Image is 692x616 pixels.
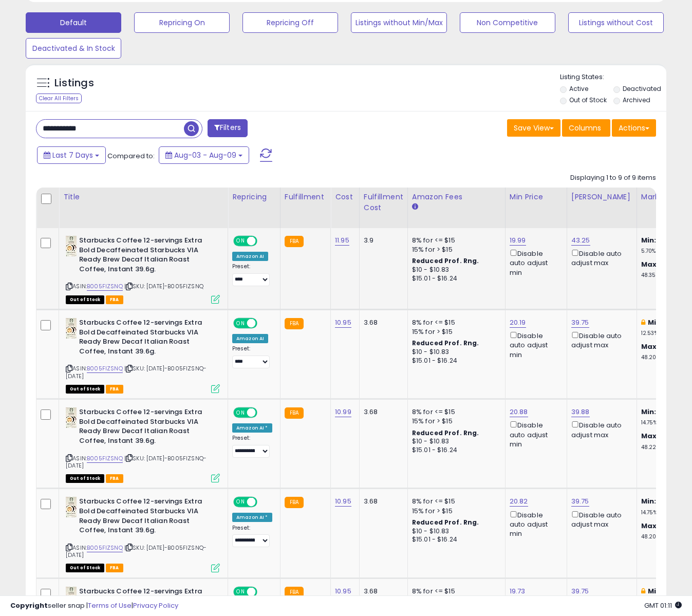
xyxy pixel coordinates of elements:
[510,330,559,360] div: Disable auto adjust min
[364,497,400,506] div: 3.68
[571,407,590,417] a: 39.88
[285,236,304,247] small: FBA
[66,497,77,517] img: 51xbb4tS3ML._SL40_.jpg
[569,84,588,93] label: Active
[510,235,526,246] a: 19.99
[54,76,94,90] h5: Listings
[571,330,629,350] div: Disable auto adjust max
[412,202,418,212] small: Amazon Fees.
[87,544,123,552] a: B005FIZSNQ
[26,38,121,59] button: Deactivated & In Stock
[66,454,207,470] span: | SKU: [DATE]-B005FIZSNQ-[DATE]
[412,428,479,437] b: Reduced Prof. Rng.
[106,564,123,572] span: FBA
[412,507,497,516] div: 15% for > $15
[63,192,223,202] div: Title
[66,497,220,571] div: ASIN:
[256,408,272,417] span: OFF
[412,318,497,327] div: 8% for <= $15
[232,252,268,261] div: Amazon AI
[106,474,123,483] span: FBA
[256,237,272,246] span: OFF
[571,419,629,439] div: Disable auto adjust max
[106,295,123,304] span: FBA
[569,123,601,133] span: Columns
[412,446,497,455] div: $15.01 - $16.24
[364,192,403,213] div: Fulfillment Cost
[623,96,650,104] label: Archived
[560,72,666,82] p: Listing States:
[79,497,204,537] b: Starbucks Coffee 12-servings Extra Bold Decaffeinated Starbucks VIA Ready Brew Decaf Italian Roas...
[641,342,659,351] b: Max:
[79,407,204,448] b: Starbucks Coffee 12-servings Extra Bold Decaffeinated Starbucks VIA Ready Brew Decaf Italian Roas...
[412,497,497,506] div: 8% for <= $15
[364,236,400,245] div: 3.9
[66,236,220,303] div: ASIN:
[641,431,659,441] b: Max:
[66,236,77,256] img: 51xbb4tS3ML._SL40_.jpg
[412,256,479,265] b: Reduced Prof. Rng.
[571,235,590,246] a: 43.25
[571,248,629,268] div: Disable auto adjust max
[66,318,220,392] div: ASIN:
[133,601,178,610] a: Privacy Policy
[571,318,589,328] a: 39.75
[644,601,682,610] span: 2025-08-17 01:11 GMT
[641,521,659,531] b: Max:
[87,364,123,373] a: B005FIZSNQ
[87,282,123,291] a: B005FIZSNQ
[66,474,104,483] span: All listings that are currently out of stock and unavailable for purchase on Amazon
[510,509,559,539] div: Disable auto adjust min
[562,119,610,137] button: Columns
[351,12,446,33] button: Listings without Min/Max
[134,12,230,33] button: Repricing On
[106,385,123,394] span: FBA
[66,544,207,559] span: | SKU: [DATE]-B005FIZSNQ-[DATE]
[412,348,497,357] div: $10 - $10.83
[412,327,497,337] div: 15% for > $15
[256,498,272,507] span: OFF
[648,318,663,327] b: Min:
[510,496,528,507] a: 20.82
[507,119,560,137] button: Save View
[107,151,155,161] span: Compared to:
[412,437,497,446] div: $10 - $10.83
[232,263,272,286] div: Preset:
[612,119,656,137] button: Actions
[66,318,77,339] img: 51xbb4tS3ML._SL40_.jpg
[232,513,272,522] div: Amazon AI *
[285,497,304,508] small: FBA
[66,385,104,394] span: All listings that are currently out of stock and unavailable for purchase on Amazon
[510,318,526,328] a: 20.19
[174,150,236,160] span: Aug-03 - Aug-09
[79,236,204,276] b: Starbucks Coffee 12-servings Extra Bold Decaffeinated Starbucks VIA Ready Brew Decaf Italian Roas...
[364,407,400,417] div: 3.68
[10,601,178,611] div: seller snap | |
[87,454,123,463] a: B005FIZSNQ
[335,192,355,202] div: Cost
[234,498,247,507] span: ON
[412,236,497,245] div: 8% for <= $15
[232,334,268,343] div: Amazon AI
[335,318,351,328] a: 10.95
[232,525,272,548] div: Preset:
[159,146,249,164] button: Aug-03 - Aug-09
[234,319,247,328] span: ON
[412,527,497,536] div: $10 - $10.83
[571,496,589,507] a: 39.75
[232,423,272,433] div: Amazon AI *
[412,274,497,283] div: $15.01 - $16.24
[232,192,276,202] div: Repricing
[88,601,132,610] a: Terms of Use
[412,266,497,274] div: $10 - $10.83
[568,12,664,33] button: Listings without Cost
[66,364,207,380] span: | SKU: [DATE]-B005FIZSNQ-[DATE]
[641,407,657,417] b: Min:
[208,119,248,137] button: Filters
[124,282,203,290] span: | SKU: [DATE]-B005FIZSNQ
[569,96,607,104] label: Out of Stock
[510,248,559,277] div: Disable auto adjust min
[256,319,272,328] span: OFF
[412,245,497,254] div: 15% for > $15
[412,535,497,544] div: $15.01 - $16.24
